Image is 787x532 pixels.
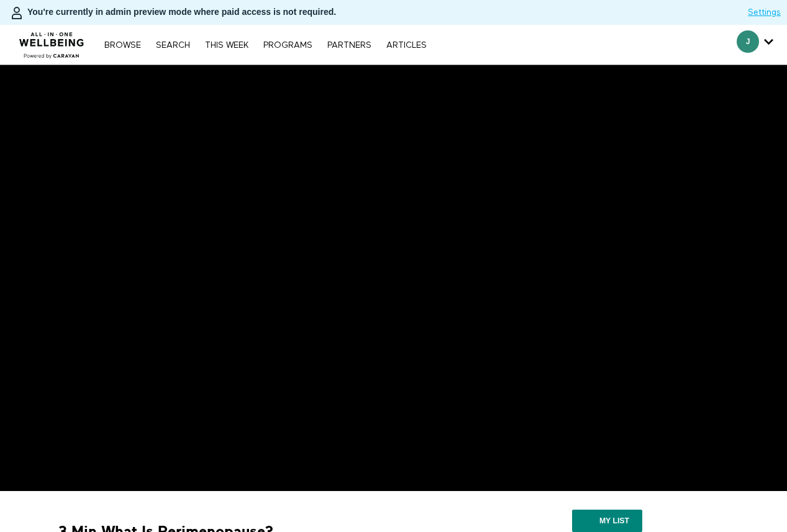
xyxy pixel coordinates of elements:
a: Browse [98,41,147,50]
a: ARTICLES [380,41,433,50]
a: PROGRAMS [257,41,319,50]
nav: Primary [98,38,432,51]
button: My list [572,510,642,532]
a: PARTNERS [321,41,378,50]
a: Search [150,41,196,50]
img: CARAVAN [14,23,89,60]
div: Secondary [727,25,783,65]
a: THIS WEEK [199,41,255,50]
a: Settings [748,6,781,19]
img: person-bdfc0eaa9744423c596e6e1c01710c89950b1dff7c83b5d61d716cfd8139584f.svg [9,6,24,20]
